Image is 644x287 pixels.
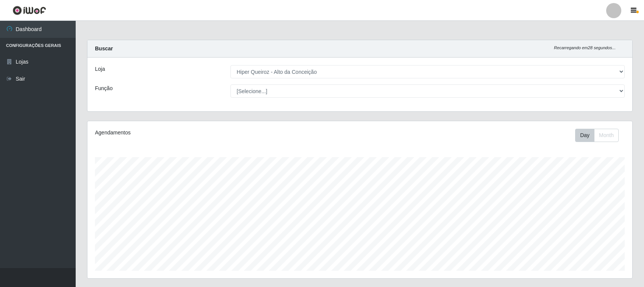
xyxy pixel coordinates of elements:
img: CoreUI Logo [12,6,46,15]
label: Loja [95,65,105,73]
div: Toolbar with button groups [575,129,625,142]
label: Função [95,84,113,92]
div: First group [575,129,619,142]
button: Month [594,129,619,142]
i: Recarregando em 28 segundos... [554,45,616,50]
div: Agendamentos [95,129,309,137]
button: Day [575,129,594,142]
strong: Buscar [95,45,113,51]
